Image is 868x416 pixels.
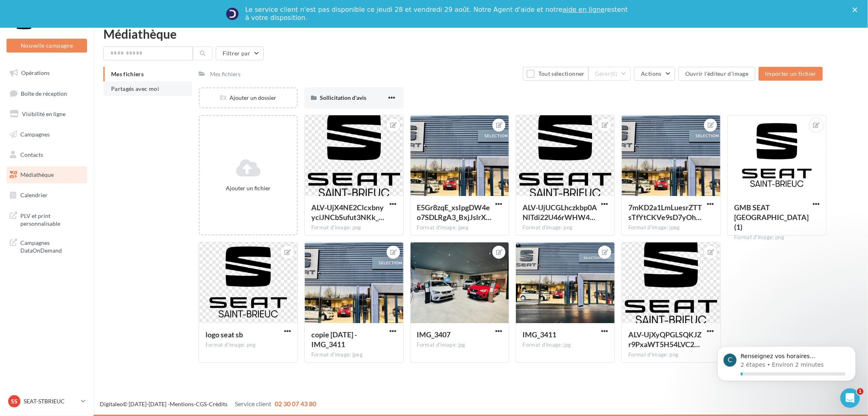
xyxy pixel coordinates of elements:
[610,70,617,77] span: (0)
[20,171,54,178] span: Médiathèque
[5,207,89,231] a: PLV et print personnalisable
[111,85,159,92] span: Partagés avec moi
[111,70,144,77] span: Mes fichiers
[311,224,397,231] div: Format d'image: png
[206,330,243,339] span: logo seat sb
[20,210,84,228] span: PLV et print personnalisable
[417,341,503,349] div: Format d'image: jpg
[5,64,89,81] a: Opérations
[628,224,714,231] div: Format d'image: jpeg
[417,203,492,222] span: E5Gr8zqE_xsIpgDW4eo7SDLRgA3_BxjJslrXl1WSvY4nfHfuBnrUDRW5sqtV4G8V3MKan63F0FCYdMEe=s0
[705,337,868,394] iframe: Intercom notifications message
[216,46,264,60] button: Filtrer par
[320,94,366,101] span: Sollicitation d'avis
[24,397,78,405] p: SEAT-STBRIEUC
[628,203,702,222] span: 7mKD2a1LmLuesrZTTsTfYtCKVe9sD7yOhZDM2YmUn9ncNC0SIz66K7vIPNn4-zLLbbkcKMShPaHZHqjZ=s0
[857,388,864,395] span: 1
[523,224,608,231] div: Format d'image: png
[11,397,17,405] span: SS
[170,401,194,407] a: Mentions
[209,401,227,407] a: Crédits
[21,90,67,97] span: Boîte de réception
[759,67,823,81] button: Importer un fichier
[311,203,384,222] span: ALV-UjX4NE2ClcxbnyyciJNCbSufut3NKk_CnbnVijBthi9azpeuJvs
[588,67,631,81] button: Gérer(0)
[235,400,271,407] span: Service client
[20,131,50,138] span: Campagnes
[734,234,820,241] div: Format d'image: png
[20,191,48,198] span: Calendrier
[634,67,675,81] button: Actions
[523,67,588,81] button: Tout sélectionner
[245,6,630,22] div: Le service client n'est pas disponible ce jeudi 28 et vendredi 29 août. Notre Agent d'aide et not...
[20,151,43,158] span: Contacts
[203,184,293,192] div: Ajouter un fichier
[210,70,241,78] div: Mes fichiers
[562,6,604,13] a: aide en ligne
[100,401,316,407] span: © [DATE]-[DATE] - - -
[853,7,861,12] div: Fermer
[200,94,297,102] div: Ajouter un dossier
[226,7,239,20] img: Profile image for Service-Client
[5,234,89,258] a: Campagnes DataOnDemand
[20,237,84,255] span: Campagnes DataOnDemand
[21,69,50,76] span: Opérations
[5,85,89,102] a: Boîte de réception
[7,39,87,53] button: Nouvelle campagne
[5,126,89,143] a: Campagnes
[206,341,291,349] div: Format d'image: png
[100,401,123,407] a: Digitaleo
[5,146,89,163] a: Contacts
[628,351,714,359] div: Format d'image: png
[678,67,755,81] button: Ouvrir l'éditeur d'image
[311,330,357,349] span: copie 15-07-2025 - IMG_3411
[523,203,597,222] span: ALV-UjUCGLhczkbp0ANlTdi22U46rWHW4Ma3zGZnuyopsl7SVyQNm20
[523,341,608,349] div: Format d'image: jpg
[417,330,451,339] span: IMG_3407
[641,70,661,77] span: Actions
[5,187,89,204] a: Calendrier
[22,110,66,117] span: Visibilité en ligne
[7,394,87,409] a: SS SEAT-STBRIEUC
[275,400,316,407] span: 02 30 07 43 80
[765,70,816,77] span: Importer un fichier
[5,106,89,123] a: Visibilité en ligne
[734,203,809,231] span: GMB SEAT Saint-Brieuc (1)
[311,351,397,359] div: Format d'image: jpeg
[628,330,702,349] span: ALV-UjXyQPGLSQKJZr9PxaWT5H54LVC2TPHy7OjbD4WYRPwgVFjGi3A
[196,401,207,407] a: CGS
[417,224,503,231] div: Format d'image: jpeg
[5,166,89,183] a: Médiathèque
[523,330,556,339] span: IMG_3411
[103,28,858,40] div: Médiathèque
[840,388,860,408] iframe: Intercom live chat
